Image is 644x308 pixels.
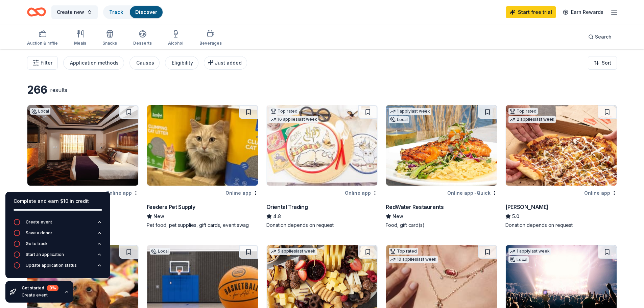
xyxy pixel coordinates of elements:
div: 5 applies last week [269,248,317,255]
div: Desserts [133,41,152,46]
div: results [50,86,67,94]
button: Alcohol [168,27,183,49]
div: Auction & raffle [27,41,58,46]
div: Save a donor [26,230,52,236]
a: Earn Rewards [559,6,607,18]
div: Go to track [26,241,48,246]
button: Search [583,30,617,44]
span: Sort [602,59,611,67]
div: Top rated [269,108,299,115]
div: Donation depends on request [266,222,378,229]
div: 0 % [47,285,58,291]
a: Start free trial [506,6,556,18]
span: New [153,212,164,220]
div: Get started [22,285,58,291]
div: 10 applies last week [389,256,438,263]
div: 2 applies last week [508,116,556,123]
div: Complete and earn $10 in credit [14,197,102,205]
button: Update application status [14,262,102,273]
button: TrackDiscover [103,5,163,19]
div: Local [150,248,170,255]
button: Auction & raffle [27,27,58,49]
button: Meals [74,27,86,49]
button: Just added [204,56,247,70]
div: Online app [225,189,258,197]
a: Image for Oriental TradingTop rated16 applieslast weekOnline appOriental Trading4.8Donation depen... [266,105,378,229]
div: Online app [584,189,617,197]
a: Image for Casey'sTop rated2 applieslast weekOnline app[PERSON_NAME]5.0Donation depends on request [505,105,617,229]
div: Online app [345,189,378,197]
button: Causes [129,56,160,70]
div: Eligibility [172,59,193,67]
button: Sort [588,56,617,70]
div: RedWater Restaurants [386,203,444,211]
div: Oriental Trading [266,203,308,211]
div: 1 apply last week [389,108,431,115]
div: Start an application [26,252,64,257]
div: Online app Quick [447,189,497,197]
div: Food, gift card(s) [386,222,497,229]
div: 16 applies last week [269,116,318,123]
div: Snacks [102,41,117,46]
div: Online app [106,189,139,197]
button: Snacks [102,27,117,49]
button: Create new [51,5,98,19]
div: 1 apply last week [508,248,551,255]
button: Filter [27,56,58,70]
div: Feeders Pet Supply [147,203,195,211]
button: Beverages [199,27,222,49]
button: Start an application [14,251,102,262]
button: Save a donor [14,230,102,240]
button: Eligibility [165,56,198,70]
span: Just added [215,60,242,66]
div: 266 [27,83,47,97]
img: Image for RedWater Restaurants [386,105,497,186]
div: [PERSON_NAME] [505,203,548,211]
div: Beverages [199,41,222,46]
span: Search [595,33,612,41]
div: Update application status [26,263,77,268]
div: Top rated [508,108,538,115]
span: 5.0 [512,212,519,220]
span: • [474,190,476,196]
button: Go to track [14,240,102,251]
img: Image for Casey's [506,105,617,186]
div: Causes [136,59,154,67]
img: Image for FireKeepers Casino Hotel [27,105,138,186]
a: Image for RedWater Restaurants1 applylast weekLocalOnline app•QuickRedWater RestaurantsNewFood, g... [386,105,497,229]
button: Application methods [63,56,124,70]
button: Create event [14,219,102,230]
div: Pet food, pet supplies, gift cards, event swag [147,222,258,229]
div: Local [508,256,529,263]
div: Local [389,116,409,123]
span: Filter [41,59,52,67]
img: Image for Oriental Trading [267,105,378,186]
div: Donation depends on request [505,222,617,229]
a: Image for FireKeepers Casino HotelLocalOnline appFireKeepers Casino HotelNewGift cards, accommoda... [27,105,139,229]
a: Home [27,4,46,20]
span: 4.8 [273,212,281,220]
a: Discover [135,9,157,15]
div: Create event [22,292,58,298]
span: New [392,212,403,220]
div: Application methods [70,59,119,67]
div: Top rated [389,248,418,255]
button: Desserts [133,27,152,49]
div: Create event [26,219,52,225]
span: Create new [57,8,84,16]
div: Alcohol [168,41,183,46]
div: Local [30,108,50,115]
a: Track [109,9,123,15]
div: Meals [74,41,86,46]
img: Image for Feeders Pet Supply [147,105,258,186]
a: Image for Feeders Pet SupplyOnline appFeeders Pet SupplyNewPet food, pet supplies, gift cards, ev... [147,105,258,229]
